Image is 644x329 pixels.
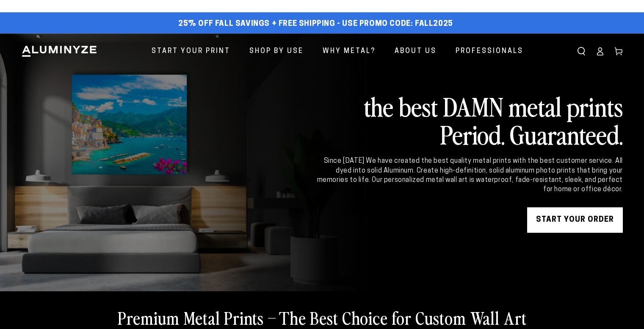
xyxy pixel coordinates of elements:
span: 25% off FALL Savings + Free Shipping - Use Promo Code: FALL2025 [178,20,453,29]
a: Professionals [449,40,530,63]
span: Shop By Use [249,45,304,58]
a: Start Your Print [145,40,237,63]
a: START YOUR Order [527,207,623,233]
div: Since [DATE] We have created the best quality metal prints with the best customer service. All dy... [315,156,623,195]
span: Professionals [456,45,523,58]
a: Shop By Use [243,40,310,63]
h2: Premium Metal Prints – The Best Choice for Custom Wall Art [118,307,527,329]
span: About Us [395,45,437,58]
span: Why Metal? [323,45,376,58]
h2: the best DAMN metal prints Period. Guaranteed. [315,92,623,148]
span: Start Your Print [152,45,230,58]
summary: Search our site [572,42,591,61]
a: About Us [388,40,443,63]
img: Aluminyze [21,45,97,58]
a: Why Metal? [316,40,382,63]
